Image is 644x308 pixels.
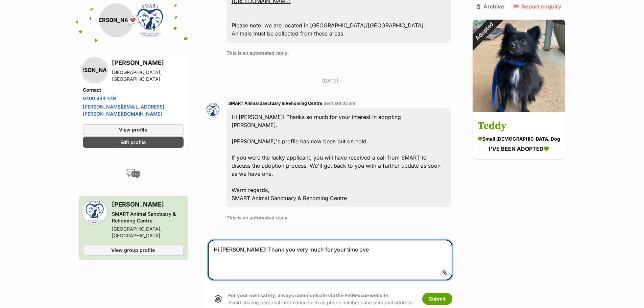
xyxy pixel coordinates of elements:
[205,77,456,84] p: [DATE]
[83,95,116,101] a: 0400 834 449
[112,58,184,68] h3: [PERSON_NAME]
[422,293,452,305] button: Submit
[126,169,140,179] img: conversation-icon-4a6f8262b818ee0b60e3300018af0b2d0b884aa5de6e9bcb8d3d4eeb1a70a7c4.svg
[476,3,504,9] a: Archive
[338,101,355,106] span: 9:35 am
[120,139,146,146] span: Edit profile
[478,144,560,154] div: I'VE BEEN ADOPTED
[112,69,184,82] div: [GEOGRAPHIC_DATA], [GEOGRAPHIC_DATA]
[226,214,451,221] p: This is an automated reply.
[83,244,184,256] a: View group profile
[473,20,565,112] img: Teddy
[324,101,355,106] span: Sent at
[473,107,565,114] a: Adopted
[478,119,560,134] h3: Teddy
[112,211,184,224] div: SMART Animal Sanctuary & Rehoming Centre
[133,3,167,37] img: SMART Animal Sanctuary & Rehoming Centre profile pic
[83,137,184,148] a: Edit profile
[228,292,414,306] p: Avoid sharing personal information such as phone numbers and personal address.
[99,3,133,37] div: [PERSON_NAME]
[112,226,184,239] div: [GEOGRAPHIC_DATA], [GEOGRAPHIC_DATA]
[464,11,505,52] div: Adopted
[119,126,147,133] span: View profile
[83,87,184,93] h4: Contact
[228,101,323,106] span: SMART Animal Sanctuary & Rehoming Centre
[83,58,106,82] div: [PERSON_NAME]
[228,292,390,298] strong: For your own safety, always communicate via the PetRescue website.
[226,108,451,207] div: Hi [PERSON_NAME]! Thanks so much for your interest in adopting [PERSON_NAME]. [PERSON_NAME]'s pro...
[513,3,562,9] a: Report enquiry
[111,246,155,254] span: View group profile
[226,49,451,56] p: This is an automated reply.
[83,104,164,117] a: [PERSON_NAME][EMAIL_ADDRESS][PERSON_NAME][DOMAIN_NAME]
[83,200,106,223] img: SMART Animal Sanctuary & Rehoming Centre profile pic
[112,200,184,209] h3: [PERSON_NAME]
[478,136,560,143] div: small [DEMOGRAPHIC_DATA] Dog
[125,13,141,28] span: 💌
[473,114,565,159] a: Teddy small [DEMOGRAPHIC_DATA] Dog I'VE BEEN ADOPTED
[83,124,184,135] a: View profile
[205,103,221,120] img: SMART Animal Sanctuary & Rehoming Centre profile pic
